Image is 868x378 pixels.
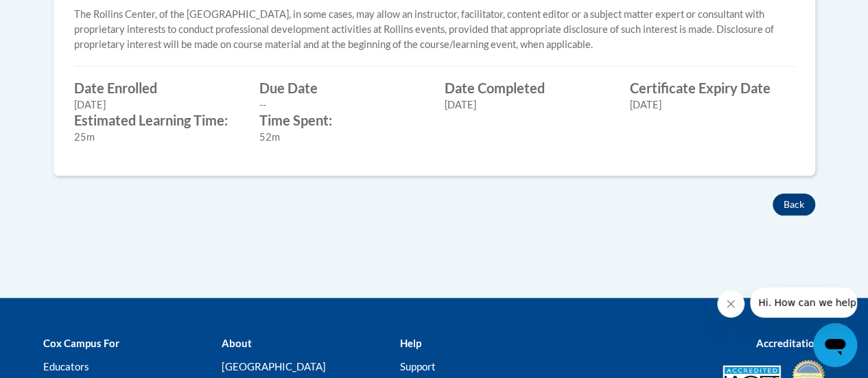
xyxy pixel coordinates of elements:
div: 25m [74,130,239,145]
b: About [221,337,251,349]
iframe: Close message [717,290,744,318]
label: Date Enrolled [74,80,239,95]
b: Accreditations [756,337,825,349]
label: Certificate Expiry Date [630,80,795,95]
p: The Rollins Center, of the [GEOGRAPHIC_DATA], in some cases, may allow an instructor, facilitator... [74,7,795,52]
label: Due Date [259,80,424,95]
label: Date Completed [445,80,609,95]
div: [DATE] [74,97,239,113]
iframe: Message from company [750,287,857,318]
b: Cox Campus For [43,337,119,349]
a: Support [399,360,435,373]
div: 52m [259,130,424,145]
iframe: Button to launch messaging window [813,323,857,367]
span: Hi. How can we help? [8,10,111,21]
div: -- [259,97,424,113]
a: [GEOGRAPHIC_DATA] [221,360,325,373]
div: [DATE] [630,97,795,113]
div: [DATE] [445,97,609,113]
label: Time Spent: [259,113,424,128]
label: Estimated Learning Time: [74,113,239,128]
button: Back [773,193,815,215]
b: Help [399,337,421,349]
a: Educators [43,360,89,373]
